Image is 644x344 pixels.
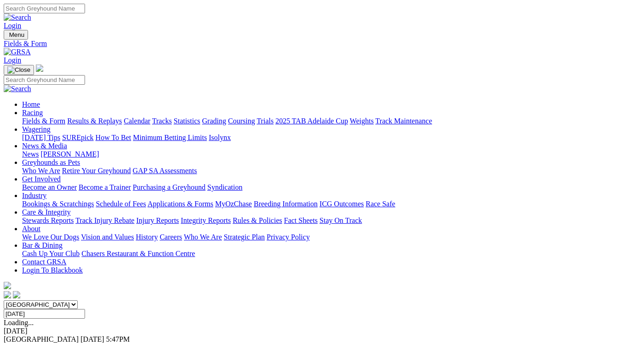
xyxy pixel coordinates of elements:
div: Industry [22,200,640,208]
img: Search [4,13,31,22]
a: Privacy Policy [267,233,310,241]
a: Schedule of Fees [96,200,146,208]
img: Close [7,66,30,74]
img: facebook.svg [4,291,11,298]
a: News & Media [22,142,67,150]
a: Bookings & Scratchings [22,200,94,208]
a: Who We Are [22,167,60,175]
div: About [22,233,640,241]
a: Trials [256,117,274,125]
a: [DATE] Tips [22,134,60,141]
a: Purchasing a Greyhound [133,183,205,191]
button: Toggle navigation [4,65,34,75]
img: logo-grsa-white.png [4,282,11,289]
input: Search [4,75,85,85]
a: Integrity Reports [181,216,231,224]
a: Industry [22,192,46,199]
span: [GEOGRAPHIC_DATA] [4,335,79,343]
img: twitter.svg [13,291,20,298]
span: Menu [9,31,24,38]
div: Bar & Dining [22,250,640,258]
a: Become a Trainer [79,183,131,191]
a: Rules & Policies [233,216,282,224]
img: Search [4,85,31,93]
a: Applications & Forms [148,200,213,208]
a: Track Injury Rebate [75,216,134,224]
a: Syndication [207,183,242,191]
div: [DATE] [4,327,640,335]
a: How To Bet [96,134,131,141]
div: Get Involved [22,183,640,192]
a: Results & Replays [67,117,122,125]
a: Minimum Betting Limits [133,134,207,141]
a: Get Involved [22,175,61,183]
a: Login To Blackbook [22,266,83,274]
img: logo-grsa-white.png [36,64,43,72]
button: Toggle navigation [4,30,28,40]
a: History [136,233,158,241]
a: Login [4,22,21,29]
input: Search [4,4,85,13]
a: Home [22,100,40,108]
a: ICG Outcomes [319,200,364,208]
a: Statistics [174,117,200,125]
span: [DATE] [80,335,104,343]
a: About [22,225,40,233]
a: Vision and Values [81,233,134,241]
a: We Love Our Dogs [22,233,79,241]
a: Strategic Plan [224,233,265,241]
a: Racing [22,109,43,117]
a: Bar & Dining [22,241,63,249]
a: SUREpick [62,134,93,141]
img: GRSA [4,48,31,56]
a: Wagering [22,125,51,133]
a: Careers [160,233,182,241]
a: Track Maintenance [376,117,432,125]
a: Breeding Information [254,200,318,208]
a: Care & Integrity [22,208,71,216]
a: Calendar [124,117,150,125]
div: News & Media [22,150,640,158]
a: [PERSON_NAME] [40,150,99,158]
a: Isolynx [209,134,231,141]
a: MyOzChase [215,200,252,208]
div: Wagering [22,134,640,142]
a: Become an Owner [22,183,77,191]
a: Chasers Restaurant & Function Centre [81,250,195,257]
a: Injury Reports [136,216,179,224]
a: Tracks [152,117,172,125]
a: Stewards Reports [22,216,74,224]
a: Fact Sheets [284,216,318,224]
a: 2025 TAB Adelaide Cup [275,117,348,125]
a: Greyhounds as Pets [22,158,80,166]
div: Care & Integrity [22,216,640,225]
span: Loading... [4,319,34,327]
a: Retire Your Greyhound [62,167,131,175]
a: News [22,150,39,158]
a: Stay On Track [319,216,362,224]
a: Who We Are [184,233,222,241]
input: Select date [4,309,85,319]
a: GAP SA Assessments [133,167,197,175]
a: Login [4,56,21,64]
a: Coursing [228,117,255,125]
span: 5:47PM [106,335,130,343]
div: Racing [22,117,640,125]
a: Grading [202,117,226,125]
a: Cash Up Your Club [22,250,80,257]
a: Race Safe [365,200,395,208]
div: Greyhounds as Pets [22,167,640,175]
a: Fields & Form [4,40,640,48]
a: Contact GRSA [22,258,66,266]
a: Weights [350,117,374,125]
a: Fields & Form [22,117,65,125]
